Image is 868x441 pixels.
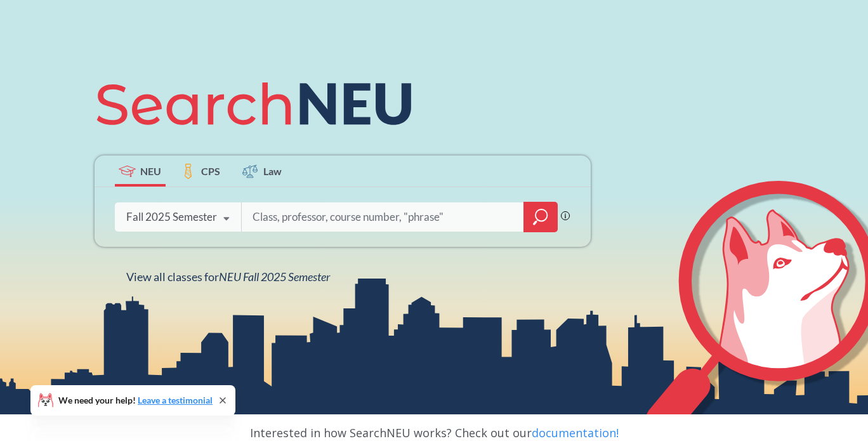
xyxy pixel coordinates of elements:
[126,210,217,224] div: Fall 2025 Semester
[126,270,330,284] span: View all classes for
[532,425,619,440] a: documentation!
[251,204,515,230] input: Class, professor, course number, "phrase"
[138,395,213,405] a: Leave a testimonial
[263,164,282,178] span: Law
[219,270,330,284] span: NEU Fall 2025 Semester
[201,164,220,178] span: CPS
[140,164,161,178] span: NEU
[533,208,548,226] svg: magnifying glass
[523,202,558,232] div: magnifying glass
[58,396,213,405] span: We need your help!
